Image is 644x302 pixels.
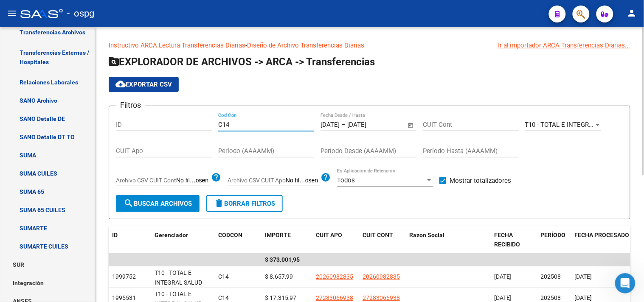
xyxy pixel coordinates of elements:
input: Archivo CSV CUIT Cont [176,177,211,185]
input: Archivo CSV CUIT Apo [286,177,321,185]
span: 1995531 [112,294,136,301]
span: Archivo CSV CUIT Cont [116,177,176,184]
p: - [109,41,630,50]
datatable-header-cell: CUIT APO [312,226,359,254]
span: – [341,121,346,129]
mat-icon: person [627,8,637,18]
datatable-header-cell: CODCON [215,226,245,254]
span: 27283066938 [316,294,353,301]
span: CUIT APO [316,232,342,238]
button: Open calendar [406,120,416,130]
span: FECHA PROCESADO [575,232,630,238]
h3: Filtros [116,99,145,111]
span: 1999752 [112,273,136,280]
span: $ 17.315,97 [265,294,296,301]
span: EXPLORADOR DE ARCHIVOS -> ARCA -> Transferencias [109,56,375,68]
datatable-header-cell: ID [109,226,151,254]
datatable-header-cell: FECHA RECIBIDO [491,226,537,254]
span: CUIT CONT [363,232,393,238]
span: Exportar CSV [115,81,172,88]
span: Mostrar totalizadores [450,176,511,186]
a: Instructivo ARCA Lectura Transferencias Diarias [109,42,245,49]
button: Buscar Archivos [116,195,200,212]
span: 27283066938 [363,294,400,301]
span: T10 - TOTAL E INTEGRAL SALUD [525,121,619,129]
span: [DATE] [575,294,592,301]
span: [DATE] [575,273,592,280]
mat-icon: help [211,172,221,182]
mat-icon: help [321,172,331,182]
button: Borrar Filtros [206,195,283,212]
span: FECHA RECIBIDO [494,232,520,248]
iframe: Intercom live chat [615,273,636,294]
span: Borrar Filtros [214,200,275,207]
span: $ 373.001,95 [265,256,300,263]
span: Archivo CSV CUIT Apo [228,177,286,184]
mat-icon: cloud_download [115,79,126,89]
mat-icon: search [124,198,134,208]
span: [DATE] [494,294,512,301]
mat-icon: delete [214,198,224,208]
span: $ 8.657,99 [265,273,293,280]
div: Ir al importador ARCA Transferencias Diarias... [498,41,630,50]
span: 202508 [541,294,561,301]
datatable-header-cell: IMPORTE [262,226,312,254]
span: Buscar Archivos [124,200,192,207]
span: T10 - TOTAL E INTEGRAL SALUD [155,269,202,286]
span: 20260982835 [363,273,400,280]
datatable-header-cell: PERÍODO [537,226,571,254]
span: ID [112,232,118,238]
span: - ospg [67,4,94,23]
span: C14 [218,294,229,301]
span: 202508 [541,273,561,280]
datatable-header-cell: Razon Social [406,226,491,254]
datatable-header-cell: Gerenciador [151,226,215,254]
span: CODCON [218,232,242,238]
datatable-header-cell: FECHA PROCESADO [571,226,635,254]
span: 20260982835 [316,273,353,280]
span: PERÍODO [541,232,566,238]
a: Diseño de Archivo Transferencias Diarias [247,42,364,49]
button: Exportar CSV [109,77,179,92]
span: Todos [337,176,355,184]
input: Fecha fin [347,121,388,129]
datatable-header-cell: CUIT CONT [359,226,406,254]
span: IMPORTE [265,232,291,238]
span: C14 [218,273,229,280]
input: Fecha inicio [321,121,340,129]
span: Razon Social [409,232,444,238]
span: [DATE] [494,273,512,280]
span: Gerenciador [155,232,188,238]
mat-icon: menu [7,8,17,18]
